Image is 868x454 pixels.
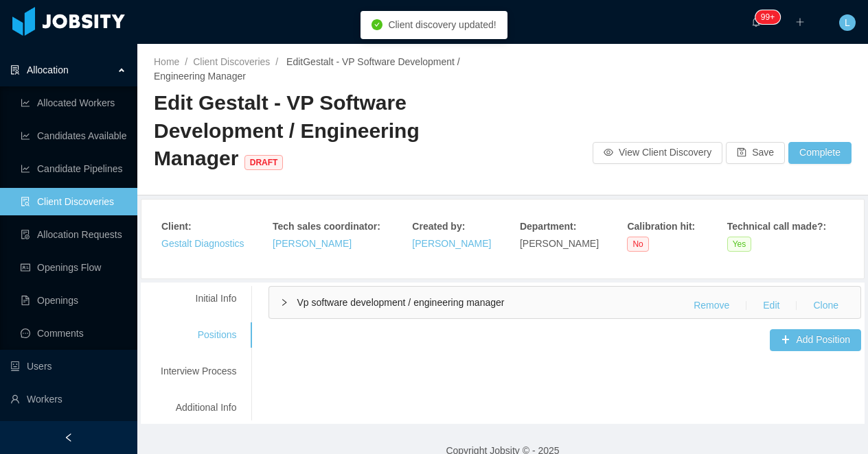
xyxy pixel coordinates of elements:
[21,320,126,347] a: icon: messageComments
[273,238,352,249] a: [PERSON_NAME]
[627,221,695,232] strong: Calibration hit :
[10,418,126,446] a: icon: profile
[412,221,465,232] strong: Created by :
[10,353,126,380] a: icon: robotUsers
[273,221,380,232] strong: Tech sales coordinator :
[161,238,244,249] a: Gestalt Diagnostics
[770,329,861,351] button: icon: plusAdd Position
[144,286,253,311] div: Initial Info
[10,385,126,413] a: icon: userWorkers
[21,287,126,314] a: icon: file-textOpenings
[185,56,187,67] span: /
[297,297,504,308] span: Vp software development / engineering manager
[144,395,253,420] div: Additional Info
[154,56,460,82] span: Edit
[802,295,849,317] button: Clone
[10,65,20,75] i: icon: solution
[412,238,491,249] a: [PERSON_NAME]
[751,17,761,27] i: icon: bell
[845,14,850,31] span: L
[154,56,179,67] a: Home
[683,295,740,317] button: Remove
[627,237,648,252] span: No
[388,19,496,30] span: Client discovery updated!
[21,155,126,182] a: icon: line-chartCandidate Pipelines
[193,56,270,67] a: Client Discoveries
[154,56,460,82] a: Gestalt - VP Software Development / Engineering Manager
[727,221,826,232] strong: Technical call made? :
[520,238,599,249] span: [PERSON_NAME]
[154,91,420,169] span: Edit Gestalt - VP Software Development / Engineering Manager
[21,188,126,215] a: icon: file-searchClient Discoveries
[372,19,382,30] i: icon: check-circle
[27,64,69,75] span: Allocation
[144,322,253,348] div: Positions
[21,89,126,117] a: icon: line-chartAllocated Workers
[21,221,126,248] a: icon: file-doneAllocation Requests
[726,142,785,164] button: icon: saveSave
[788,142,852,164] button: Complete
[21,254,126,281] a: icon: idcardOpenings Flow
[269,287,860,318] div: icon: rightVp software development / engineering manager
[275,56,278,67] span: /
[520,221,576,232] strong: Department :
[727,237,752,252] span: Yes
[244,155,284,170] span: DRAFT
[755,10,780,24] sup: 576
[144,359,253,384] div: Interview Process
[21,122,126,150] a: icon: line-chartCandidates Available
[161,221,192,232] strong: Client :
[593,142,722,164] button: icon: eyeView Client Discovery
[795,17,805,27] i: icon: plus
[280,298,288,307] i: icon: right
[752,295,790,317] button: Edit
